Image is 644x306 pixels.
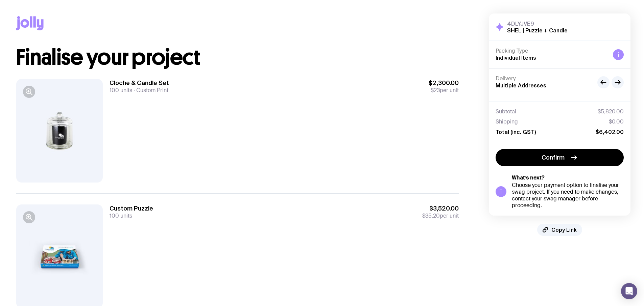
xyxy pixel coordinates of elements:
[507,27,568,34] h2: SHEL | Puzzle + Candle
[512,182,624,209] div: Choose your payment option to finalise your swag project. If you need to make changes, contact yo...
[496,118,518,125] span: Shipping
[512,174,624,181] h5: What’s next?
[16,47,459,68] h1: Finalise your project
[496,149,624,166] button: Confirm
[496,75,592,82] h4: Delivery
[429,87,459,94] span: per unit
[537,224,582,236] button: Copy Link
[542,154,565,162] span: Confirm
[110,212,132,219] span: 100 units
[429,79,459,87] span: $2,300.00
[609,118,624,125] span: $0.00
[596,129,624,135] span: $6,402.00
[422,213,459,219] span: per unit
[110,87,132,94] span: 100 units
[598,108,624,115] span: $5,820.00
[496,48,607,54] h4: Packing Type
[496,108,516,115] span: Subtotal
[110,204,153,213] h3: Custom Puzzle
[431,87,440,94] span: $23
[496,55,536,61] span: Individual Items
[422,212,440,219] span: $35.20
[110,79,169,87] h3: Cloche & Candle Set
[507,20,568,27] h3: 4DLYJVE9
[496,129,536,135] span: Total (inc. GST)
[496,82,546,88] span: Multiple Addresses
[422,204,459,213] span: $3,520.00
[132,87,168,94] span: Custom Print
[551,226,577,233] span: Copy Link
[621,283,637,299] div: Open Intercom Messenger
